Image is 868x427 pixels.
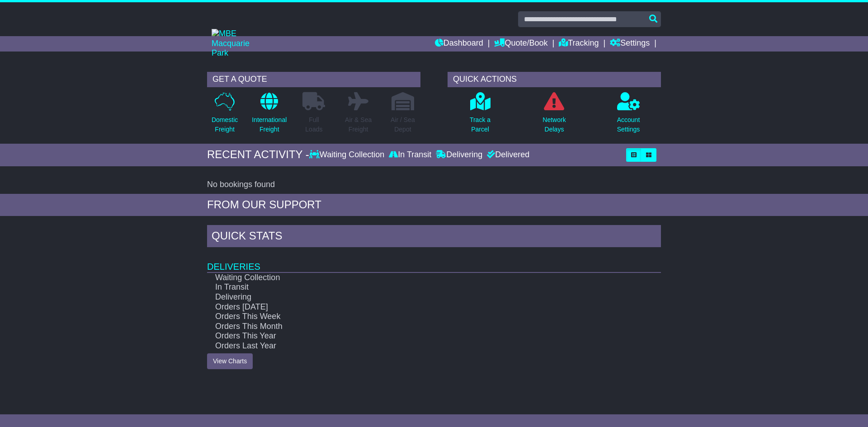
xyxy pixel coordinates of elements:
div: GET A QUOTE [207,72,420,87]
a: DomesticFreight [211,92,238,139]
td: Orders This Month [207,322,617,332]
td: In Transit [207,282,617,292]
td: Orders [DATE] [207,302,617,312]
a: AccountSettings [617,92,641,139]
td: Waiting Collection [207,272,617,283]
a: Tracking [559,36,599,52]
div: In Transit [387,150,434,160]
td: Delivering [207,292,617,302]
div: Quick Stats [207,225,661,249]
a: InternationalFreight [251,92,287,139]
div: RECENT ACTIVITY - [207,148,309,161]
div: QUICK ACTIONS [448,72,661,87]
a: Quote/Book [494,36,547,52]
td: Orders Last Year [207,341,617,351]
td: Orders This Week [207,312,617,322]
div: No bookings found [207,180,661,190]
p: International Freight [252,115,287,134]
a: Track aParcel [469,92,491,139]
p: Domestic Freight [212,115,238,134]
p: Air / Sea Depot [391,115,415,134]
a: NetworkDelays [542,92,566,139]
div: Delivering [434,150,485,160]
p: Full Loads [302,115,325,134]
img: MBE Macquarie Park [212,29,266,58]
a: Settings [610,36,650,52]
td: Orders This Year [207,331,617,341]
div: Waiting Collection [309,150,387,160]
p: Network Delays [542,115,566,134]
p: Track a Parcel [470,115,491,134]
p: Air & Sea Freight [345,115,372,134]
div: Delivered [485,150,529,160]
div: FROM OUR SUPPORT [207,198,661,211]
a: Dashboard [435,36,483,52]
p: Account Settings [617,115,640,134]
a: View Charts [207,353,253,369]
td: Deliveries [207,249,661,272]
